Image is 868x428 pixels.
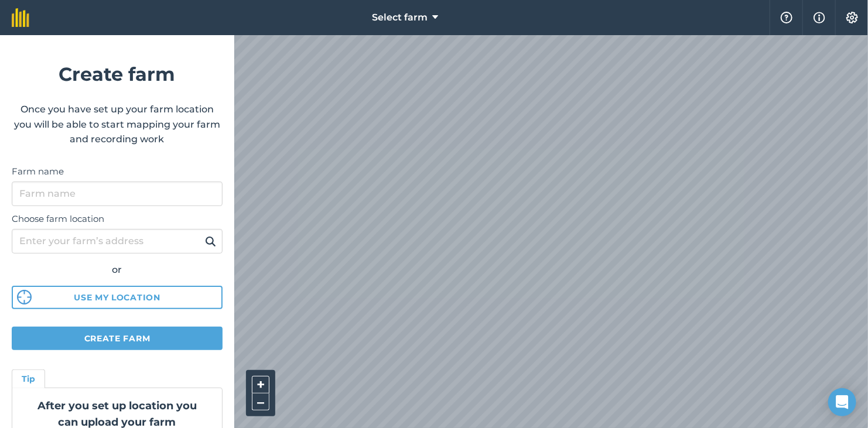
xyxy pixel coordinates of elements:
[22,372,35,385] h4: Tip
[12,212,223,226] label: Choose farm location
[17,290,32,304] img: svg%3e
[252,393,269,410] button: –
[780,12,794,23] img: A question mark icon
[845,12,859,23] img: A cog icon
[252,376,269,393] button: +
[12,8,29,27] img: fieldmargin Logo
[12,262,223,278] div: or
[372,11,428,25] span: Select farm
[814,11,825,25] img: svg+xml;base64,PHN2ZyB4bWxucz0iaHR0cDovL3d3dy53My5vcmcvMjAwMC9zdmciIHdpZHRoPSIxNyIgaGVpZ2h0PSIxNy...
[12,327,223,350] button: Create farm
[828,388,856,416] div: Open Intercom Messenger
[12,229,223,254] input: Enter your farm’s address
[12,102,223,147] p: Once you have set up your farm location you will be able to start mapping your farm and recording...
[12,165,223,179] label: Farm name
[12,59,223,89] h1: Create farm
[205,234,216,248] img: svg+xml;base64,PHN2ZyB4bWxucz0iaHR0cDovL3d3dy53My5vcmcvMjAwMC9zdmciIHdpZHRoPSIxOSIgaGVpZ2h0PSIyNC...
[12,182,223,206] input: Farm name
[12,286,223,309] button: Use my location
